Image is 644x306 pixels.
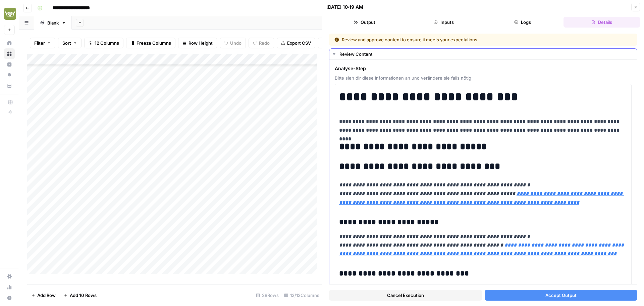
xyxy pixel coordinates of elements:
span: Cancel Execution [387,292,424,299]
button: Add 10 Rows [60,290,101,301]
div: 28 Rows [253,290,281,301]
button: Undo [220,38,246,48]
span: Filter [34,40,45,46]
a: Your Data [4,81,15,91]
button: 12 Columns [84,38,123,48]
button: Export CSV [277,38,315,48]
button: Sort [58,38,82,48]
button: Add Row [27,290,60,301]
button: Filter [30,38,55,48]
span: Row Height [189,40,213,46]
div: Review Content [339,51,633,57]
button: Inputs [406,17,482,28]
a: Insights [4,59,15,70]
a: Browse [4,48,15,59]
span: Accept Output [545,292,577,299]
div: Review and approve content to ensure it meets your expectations [334,36,555,43]
button: Redo [249,38,274,48]
span: Add Row [37,292,56,299]
button: Accept Output [485,290,638,301]
a: Blank [34,16,72,30]
span: 12 Columns [95,40,119,46]
button: Workspace: Evergreen Media [4,5,15,22]
button: Cancel Execution [329,290,482,301]
span: Undo [230,40,241,46]
button: Review Content [329,49,637,59]
span: Sort [62,40,71,46]
button: Logs [485,17,561,28]
a: Opportunities [4,70,15,81]
button: Row Height [178,38,217,48]
button: Output [326,17,403,28]
span: Freeze Columns [137,40,171,46]
a: Settings [4,271,15,282]
div: Blank [47,19,59,26]
span: Export CSV [287,40,311,46]
span: Bitte sieh dir diese Informationen an und verändere sie falls nötig [335,75,632,81]
span: Redo [259,40,270,46]
img: Evergreen Media Logo [4,8,16,20]
div: [DATE] 10:19 AM [326,4,363,10]
div: 12/12 Columns [281,290,322,301]
button: Details [563,17,640,28]
span: Analyse-Step [335,65,632,72]
button: Help + Support [4,293,15,303]
a: Usage [4,282,15,293]
a: Home [4,38,15,48]
span: Add 10 Rows [70,292,97,299]
button: Freeze Columns [126,38,175,48]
